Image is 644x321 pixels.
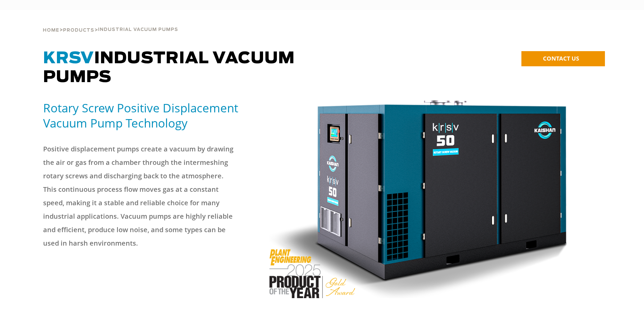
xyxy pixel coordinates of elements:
span: KRSV [43,50,94,67]
a: Products [63,27,94,33]
span: CONTACT US [543,55,579,62]
h5: Rotary Screw Positive Displacement Vacuum Pump Technology [43,100,261,131]
span: Products [63,28,94,33]
p: Positive displacement pumps create a vacuum by drawing the air or gas from a chamber through the ... [43,142,238,250]
span: Home [43,28,59,33]
span: Industrial Vacuum Pumps [43,50,295,85]
div: > > [43,10,178,36]
span: Industrial Vacuum Pumps [98,28,178,32]
img: POY-KRSV [269,100,568,298]
a: Home [43,27,59,33]
a: CONTACT US [521,51,605,66]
